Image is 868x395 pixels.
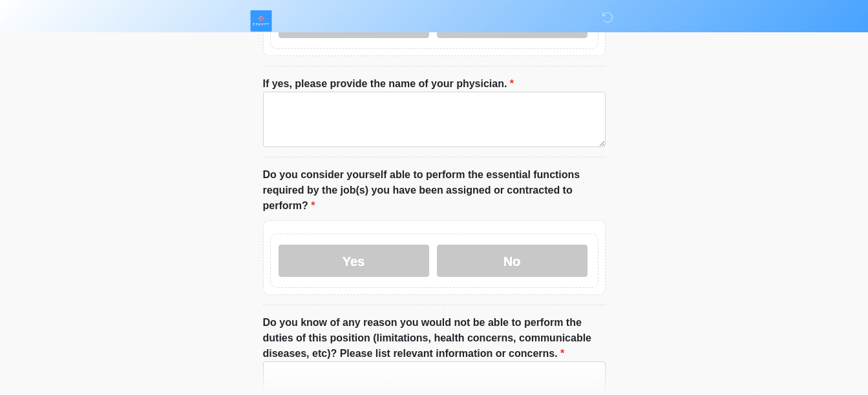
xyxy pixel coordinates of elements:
label: Do you consider yourself able to perform the essential functions required by the job(s) you have ... [263,167,606,214]
label: Yes [279,245,429,277]
label: No [437,245,587,277]
img: ESHYFT Logo [250,10,272,32]
label: Do you know of any reason you would not be able to perform the duties of this position (limitatio... [263,315,606,361]
label: If yes, please provide the name of your physician. [263,76,514,92]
